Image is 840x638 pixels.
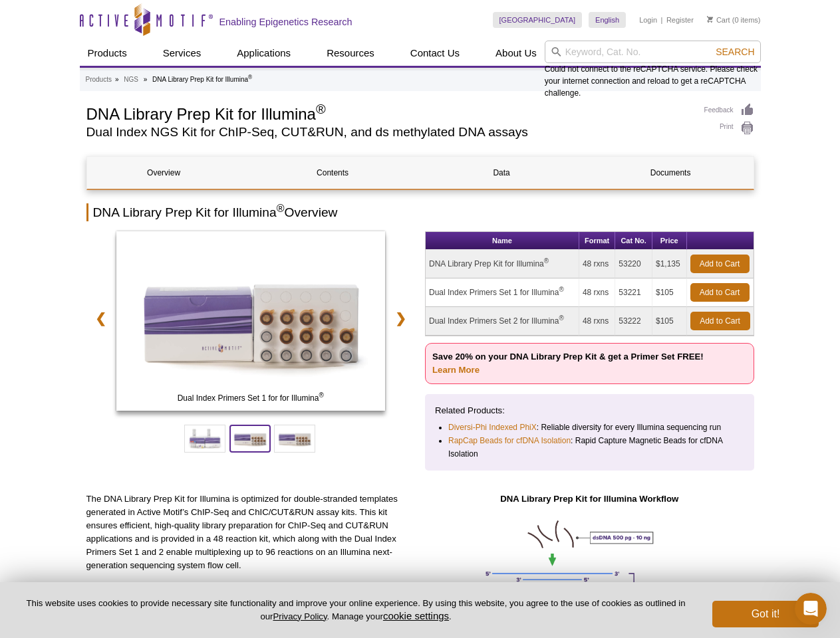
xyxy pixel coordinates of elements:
div: Could not connect to the reCAPTCHA service. Please check your internet connection and reload to g... [545,41,761,99]
td: 53220 [615,250,652,278]
td: Dual Index Primers Set 2 for Illumina [426,307,579,336]
a: Contact Us [402,41,468,66]
a: ❮ [86,303,115,334]
li: : Reliable diversity for every Illumina sequencing run [448,421,732,434]
h1: DNA Library Prep Kit for Illumina [86,103,691,123]
a: Applications [229,41,299,66]
td: $105 [652,278,687,307]
td: DNA Library Prep Kit for Illumina [426,250,579,278]
a: Resources [319,41,382,66]
a: NGS [124,74,138,86]
a: Feedback [704,103,754,118]
strong: DNA Library Prep Kit for Illumina Workflow [500,494,678,504]
p: This website uses cookies to provide necessary site functionality and improve your online experie... [21,597,690,623]
sup: ® [559,314,563,322]
p: Related Products: [435,404,744,417]
li: DNA Library Prep Kit for Illumina [152,76,252,83]
span: Dual Index Primers Set 1 for for Illumina [119,391,382,405]
th: Price [652,232,687,250]
a: Privacy Policy [273,611,327,621]
th: Cat No. [615,232,652,250]
h2: Dual Index NGS Kit for ChIP-Seq, CUT&RUN, and ds methylated DNA assays [86,126,691,138]
a: Print [704,121,754,136]
a: Dual Index Primers Set 1 for for Illumina [116,231,386,415]
h2: Enabling Epigenetics Research [219,16,352,28]
a: ❯ [386,303,415,334]
a: Overview [87,157,241,189]
td: Dual Index Primers Set 1 for Illumina [426,278,579,307]
input: Keyword, Cat. No. [545,41,761,63]
td: $105 [652,307,687,336]
span: Search [716,47,754,57]
a: RapCap Beads for cfDNA Isolation [448,434,571,447]
a: Documents [594,157,748,189]
a: Data [425,157,579,189]
li: (0 items) [707,12,761,28]
th: Format [579,232,615,250]
a: Register [666,15,694,25]
button: Search [712,46,758,58]
a: Login [639,15,657,25]
li: : Rapid Capture Magnetic Beads for cfDNA Isolation [448,434,732,461]
td: $1,135 [652,250,687,278]
li: | [661,12,663,28]
sup: ® [316,102,326,116]
td: 48 rxns [579,250,615,278]
sup: ® [277,203,285,214]
sup: ® [319,391,323,399]
sup: ® [544,257,549,265]
a: Products [80,41,135,66]
a: Add to Cart [690,312,750,330]
td: 53221 [615,278,652,307]
button: cookie settings [383,610,449,621]
th: Name [426,232,579,250]
a: Cart [707,15,730,25]
a: Learn More [432,365,480,375]
li: » [144,76,148,83]
a: Products [86,74,112,86]
button: Got it! [712,601,819,627]
a: Services [155,41,210,66]
a: Add to Cart [690,255,750,273]
td: 48 rxns [579,278,615,307]
strong: Save 20% on your DNA Library Prep Kit & get a Primer Set FREE! [432,352,704,375]
td: 48 rxns [579,307,615,336]
iframe: Intercom live chat [795,593,827,625]
a: Diversi-Phi Indexed PhiX [448,421,537,434]
a: Contents [256,157,410,189]
sup: ® [248,74,252,80]
li: » [115,76,119,83]
img: Dual Index Primers Set 1 for for Illumina [116,231,386,411]
td: 53222 [615,307,652,336]
a: Add to Cart [690,283,750,302]
a: English [589,12,626,28]
a: About Us [488,41,545,66]
h2: DNA Library Prep Kit for Illumina Overview [86,203,754,221]
sup: ® [559,286,563,293]
a: [GEOGRAPHIC_DATA] [493,12,583,28]
p: The DNA Library Prep Kit for Illumina is optimized for double-stranded templates generated in Act... [86,492,416,572]
img: Your Cart [707,16,713,23]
